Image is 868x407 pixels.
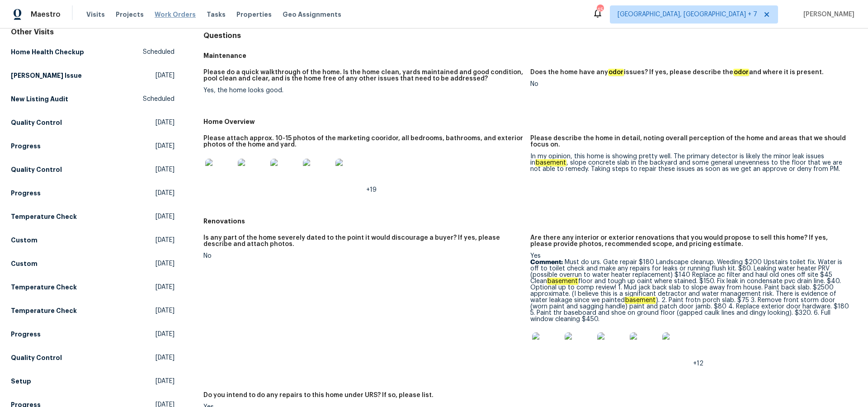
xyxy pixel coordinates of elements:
a: [PERSON_NAME] Issue[DATE] [11,67,175,84]
div: Yes [530,253,850,367]
h5: Renovations [203,217,857,226]
a: Progress[DATE] [11,326,175,342]
h5: Quality Control [11,353,62,362]
h5: Home Overview [203,117,857,126]
span: [DATE] [156,330,175,339]
span: [DATE] [156,353,175,362]
em: odor [733,69,749,76]
span: Tasks [207,11,226,18]
h5: Please do a quick walkthrough of the home. Is the home clean, yards maintained and good condition... [203,69,523,82]
h5: Progress [11,189,41,198]
b: Comment: [530,259,563,265]
div: 45 [597,5,603,14]
a: New Listing AuditScheduled [11,91,175,107]
h5: Temperature Check [11,306,77,315]
span: Scheduled [143,47,175,57]
span: [DATE] [156,118,175,127]
span: Properties [236,10,272,19]
em: basement [547,278,578,285]
span: [DATE] [156,165,175,174]
h5: Do you intend to do any repairs to this home under URS? If so, please list. [203,392,434,398]
span: [DATE] [156,189,175,198]
em: basement [535,159,566,166]
a: Quality Control[DATE] [11,161,175,178]
span: Work Orders [155,10,196,19]
h5: Quality Control [11,118,62,127]
a: Quality Control[DATE] [11,114,175,131]
h5: Does the home have any issues? If yes, please describe the and where it is present. [530,69,824,76]
span: Geo Assignments [283,10,341,19]
span: [DATE] [156,283,175,292]
p: Must do urs. Gate repair $180 Landscape cleanup. Weeding $200 Upstairs toilet fix. Water is off t... [530,259,850,322]
h5: New Listing Audit [11,95,68,104]
span: +12 [693,360,703,367]
h5: [PERSON_NAME] Issue [11,71,82,80]
h5: Temperature Check [11,283,77,292]
h5: Please describe the home in detail, noting overall perception of the home and areas that we shoul... [530,135,850,148]
div: No [203,253,523,259]
h5: Progress [11,330,41,339]
h5: Progress [11,142,41,151]
h4: Questions [203,31,857,40]
a: Quality Control[DATE] [11,350,175,366]
span: Visits [86,10,105,19]
div: Yes, the home looks good. [203,87,523,94]
span: [DATE] [156,71,175,80]
a: Temperature Check[DATE] [11,208,175,225]
h5: Temperature Check [11,212,77,221]
span: [DATE] [156,236,175,245]
span: [DATE] [156,259,175,268]
h5: Custom [11,259,38,268]
em: odor [608,69,624,76]
span: [DATE] [156,212,175,221]
span: Projects [116,10,144,19]
span: [DATE] [156,142,175,151]
h5: Maintenance [203,51,857,60]
a: Progress[DATE] [11,185,175,201]
span: [GEOGRAPHIC_DATA], [GEOGRAPHIC_DATA] + 7 [618,10,757,19]
span: +19 [366,187,377,193]
h5: Custom [11,236,38,245]
a: Setup[DATE] [11,373,175,389]
a: Custom[DATE] [11,232,175,248]
div: No [530,81,850,87]
h5: Quality Control [11,165,62,174]
a: Custom[DATE] [11,256,175,272]
h5: Home Health Checkup [11,47,84,57]
h5: Please attach approx. 10-15 photos of the marketing cooridor, all bedrooms, bathrooms, and exteri... [203,135,523,148]
h5: Are there any interior or exterior renovations that you would propose to sell this home? If yes, ... [530,235,850,247]
a: Home Health CheckupScheduled [11,44,175,60]
span: Maestro [31,10,61,19]
em: basement [625,297,656,304]
h5: Is any part of the home severely dated to the point it would discourage a buyer? If yes, please d... [203,235,523,247]
a: Temperature Check[DATE] [11,303,175,319]
a: Temperature Check[DATE] [11,279,175,295]
span: [PERSON_NAME] [800,10,854,19]
h5: Setup [11,377,31,386]
div: In my opinion, this home is showing pretty well. The primary detector is likely the minor leak is... [530,153,850,172]
span: Scheduled [143,95,175,104]
span: [DATE] [156,377,175,386]
span: [DATE] [156,306,175,315]
a: Progress[DATE] [11,138,175,154]
div: Other Visits [11,28,175,37]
